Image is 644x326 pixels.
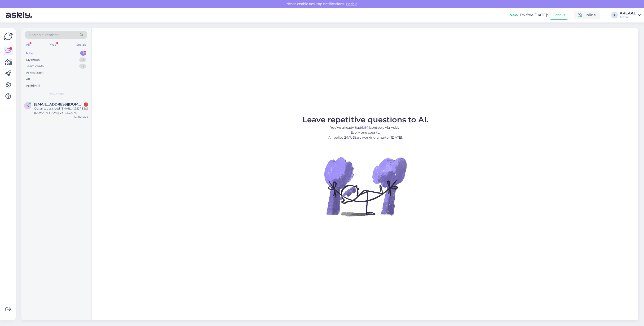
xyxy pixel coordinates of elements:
[29,32,59,37] span: Search customers
[26,70,44,75] div: AI Assistant
[26,57,40,62] div: My chats
[574,11,600,19] div: Online
[26,84,40,88] div: Archived
[49,92,64,96] span: New chats
[323,144,408,229] img: No Chat active
[620,11,641,19] a: AREAALAreaal
[34,102,83,106] span: kasemetsamesi@gmail.com
[620,11,636,15] div: AREAAL
[303,125,428,140] p: You’ve already had contacts via Askly. Every one counts. AI replies 24/7. Start working smarter [...
[25,42,31,48] div: All
[26,51,33,56] div: New
[74,115,88,119] div: [DATE] 12:33
[79,64,86,69] div: 0
[49,42,57,48] div: Web
[345,2,359,6] span: Enable
[550,11,568,20] button: Emails
[34,106,88,115] div: Ootan tagasisided [EMAIL_ADDRESS][DOMAIN_NAME] või 53305751
[509,13,520,17] b: New!
[79,57,86,62] div: 0
[611,12,618,18] div: A
[361,125,370,130] b: 6,841
[303,115,428,124] span: Leave repetitive questions to AI.
[620,15,636,19] div: Areaal
[84,102,88,107] div: 1
[26,77,30,82] div: All
[80,51,86,56] div: 1
[26,64,44,69] div: Team chats
[4,32,13,41] img: Askly Logo
[75,42,87,48] div: Socials
[27,104,29,107] span: k
[509,12,548,18] div: Try free [DATE]:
